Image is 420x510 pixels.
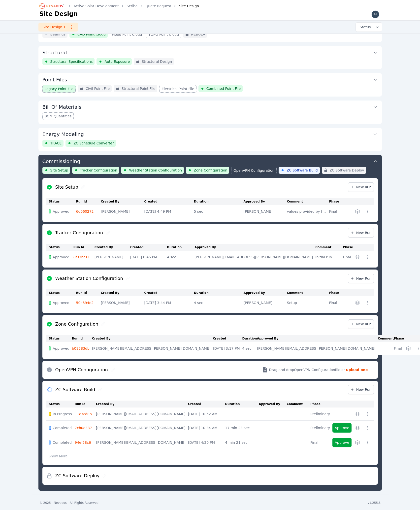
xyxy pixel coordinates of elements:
[348,274,374,283] a: New Run
[257,342,378,355] td: [PERSON_NAME][EMAIL_ADDRESS][PERSON_NAME][DOMAIN_NAME]
[42,128,378,140] button: Energy Modeling
[42,101,378,112] button: Bill Of Materials
[75,412,92,416] a: 11c3cd8b
[310,440,330,445] div: Final
[50,168,68,173] span: Site Setup
[350,276,372,281] span: New Run
[38,73,382,97] div: Point FilesLegacy Point FileCivil Point FileStructural Point FileElectrical Point FileCombined Po...
[127,3,138,8] a: Scriba
[86,86,110,91] span: Civil Point File
[53,411,72,416] span: In Progress
[350,387,372,392] span: New Run
[162,86,194,91] span: Electrical Point File
[53,209,69,214] span: Approved
[242,346,254,351] div: 4 sec
[356,23,382,32] button: Status
[112,32,142,37] span: Flood Point Cloud
[358,25,371,30] span: Status
[348,385,374,394] a: New Run
[95,251,130,264] td: [PERSON_NAME]
[194,209,241,214] div: 5 sec
[92,335,213,342] th: Created By
[53,346,69,351] span: Approved
[53,255,69,260] span: Approved
[76,289,101,296] th: Run Id
[42,73,378,85] button: Point Files
[257,335,378,342] th: Approved By
[55,229,103,236] h2: Tracker Configuration
[394,335,404,342] th: Phase
[329,209,342,214] div: Final
[350,185,372,190] span: New Run
[101,205,144,218] td: [PERSON_NAME]
[75,441,91,444] a: 94ef58c6
[194,198,244,205] th: Duration
[394,346,402,351] div: Final
[38,23,78,32] a: Site Design 1
[330,168,364,173] span: ZC Software Deploy
[188,401,225,408] th: Created
[233,168,274,173] span: OpenVPN Configuration
[55,472,100,479] h2: ZC Software Deploy
[38,155,382,491] div: CommissioningSite SetupTracker ConfigurationWeather Station ConfigurationZone ConfigurationOpenVP...
[46,451,70,461] button: Show More
[76,198,101,205] th: Run Id
[191,32,205,37] span: NEBULA
[75,426,92,430] a: 7cb0e337
[42,131,84,138] h3: Energy Modeling
[287,168,318,173] span: ZC Software Build
[46,289,76,296] th: Status
[95,244,130,251] th: Created By
[348,319,374,329] a: New Run
[50,32,66,37] span: Bearings
[130,251,167,264] td: [DATE] 6:46 PM
[38,46,382,69] div: StructuralStructural SpecificationsAuto ExposureStructural Design
[38,101,382,124] div: Bill Of MaterialsBOM Quantities
[46,244,73,251] th: Status
[96,401,188,408] th: Created By
[315,255,340,260] div: Initial run
[343,255,351,260] div: Final
[101,198,144,205] th: Created By
[130,244,167,251] th: Created
[348,228,374,238] a: New Run
[42,158,80,165] h3: Commissioning
[148,32,179,37] span: TOPO Point Cloud
[53,300,69,305] span: Approved
[329,300,342,305] div: Final
[310,425,330,430] div: Preliminary
[332,438,351,447] button: Approve
[55,275,123,282] h2: Weather Station Configuration
[225,440,256,445] div: 4 min 21 sec
[39,2,199,10] nav: Breadcrumb
[348,182,374,192] a: New Run
[145,3,171,8] a: Quote Request
[343,244,353,251] th: Phase
[287,289,329,296] th: Comment
[244,289,287,296] th: Approved By
[77,32,106,37] span: CAD Point Cloud
[329,289,344,296] th: Phase
[75,401,96,408] th: Run Id
[144,289,194,296] th: Created
[96,435,188,450] td: [PERSON_NAME][EMAIL_ADDRESS][DOMAIN_NAME]
[96,421,188,435] td: [PERSON_NAME][EMAIL_ADDRESS][DOMAIN_NAME]
[101,289,144,296] th: Created By
[55,321,98,328] h2: Zone Configuration
[188,408,225,421] td: [DATE] 10:52 AM
[310,401,332,408] th: Phase
[172,3,199,8] div: Site Design
[55,386,95,393] h2: ZC Software Build
[46,335,72,342] th: Status
[129,168,182,173] span: Weather Station Configuration
[225,425,256,430] div: 17 min 23 sec
[206,86,241,91] span: Combined Point File
[53,425,72,430] span: Completed
[74,3,119,8] a: Active Solar Development
[46,198,76,205] th: Status
[315,244,343,251] th: Comment
[346,367,368,372] strong: upload one
[378,335,394,342] th: Comment
[350,322,372,327] span: New Run
[76,209,94,213] a: 6d060272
